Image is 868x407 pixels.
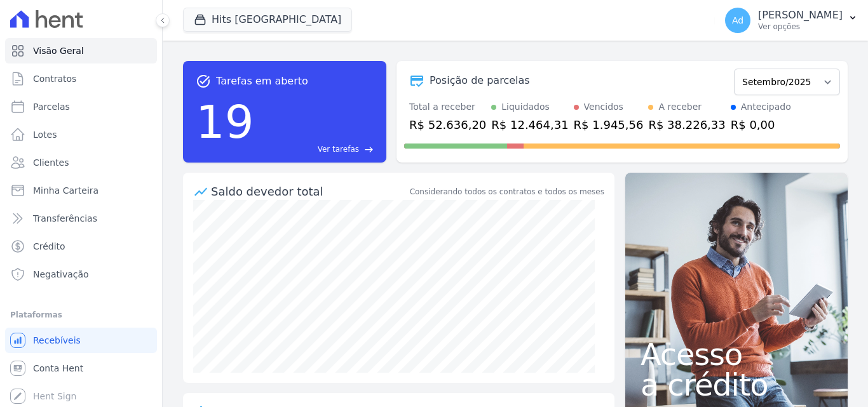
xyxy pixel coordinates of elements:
[648,116,725,133] div: R$ 38.226,33
[641,370,832,400] span: a crédito
[183,8,352,32] button: Hits [GEOGRAPHIC_DATA]
[5,206,157,231] a: Transferências
[741,100,791,114] div: Antecipado
[259,143,374,155] a: Ver tarefas east
[758,22,843,32] p: Ver opções
[5,122,157,147] a: Lotes
[641,339,832,370] span: Acesso
[574,116,644,133] div: R$ 1.945,56
[491,116,568,133] div: R$ 12.464,31
[318,143,359,155] span: Ver tarefas
[409,100,486,114] div: Total a receber
[33,128,57,141] span: Lotes
[216,74,308,89] span: Tarefas em aberto
[430,73,530,88] div: Posição de parcelas
[10,307,152,323] div: Plataformas
[33,268,89,281] span: Negativação
[584,100,623,114] div: Vencidos
[33,240,65,253] span: Crédito
[33,100,70,113] span: Parcelas
[196,89,254,155] div: 19
[33,44,84,57] span: Visão Geral
[5,178,157,203] a: Minha Carteira
[33,184,98,197] span: Minha Carteira
[501,100,550,114] div: Liquidados
[658,100,702,114] div: A receber
[5,38,157,63] a: Visão Geral
[33,212,97,225] span: Transferências
[410,186,604,197] div: Considerando todos os contratos e todos os meses
[196,74,211,89] span: task_alt
[33,362,83,375] span: Conta Hent
[5,234,157,259] a: Crédito
[33,334,81,347] span: Recebíveis
[5,328,157,353] a: Recebíveis
[732,16,743,25] span: Ad
[5,150,157,175] a: Clientes
[715,3,868,38] button: Ad [PERSON_NAME] Ver opções
[758,9,843,22] p: [PERSON_NAME]
[5,262,157,287] a: Negativação
[211,183,407,200] div: Saldo devedor total
[409,116,486,133] div: R$ 52.636,20
[33,72,76,85] span: Contratos
[364,145,374,154] span: east
[5,94,157,119] a: Parcelas
[5,356,157,381] a: Conta Hent
[33,156,69,169] span: Clientes
[731,116,791,133] div: R$ 0,00
[5,66,157,91] a: Contratos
